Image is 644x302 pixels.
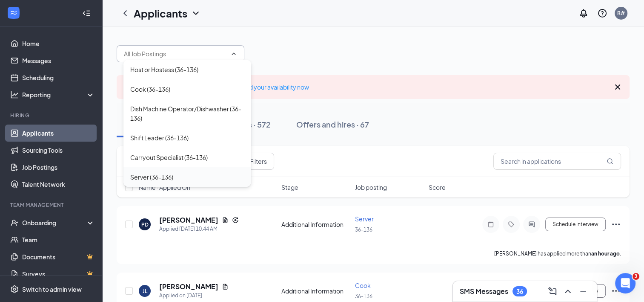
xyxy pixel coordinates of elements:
input: Search in applications [493,153,621,170]
div: PD [141,221,149,228]
div: JL [143,287,147,295]
button: Minimize [576,285,590,298]
div: Shift Leader (36-136) [130,133,189,142]
b: an hour ago [591,250,620,257]
svg: Tag [506,221,516,228]
a: Applicants [22,125,95,142]
p: [PERSON_NAME] has applied more than . [494,250,621,257]
svg: ChevronUp [230,50,237,57]
span: Server [355,215,374,223]
input: All Job Postings [124,49,227,58]
a: Scheduling [22,69,95,86]
a: Team [22,231,95,248]
button: Schedule Interview [545,218,606,231]
svg: UserCheck [10,218,19,227]
svg: Note [486,221,496,228]
div: Dish Machine Operator/Dishwasher (36-136) [130,104,244,123]
svg: ChevronDown [191,8,201,18]
svg: Notifications [578,8,589,18]
div: Carryout Specialist (36-136) [130,153,208,162]
h5: [PERSON_NAME] [159,215,218,225]
span: 36-136 [355,293,372,299]
iframe: Intercom live chat [615,273,635,293]
svg: ComposeMessage [547,286,558,296]
a: Home [22,35,95,52]
svg: Cross [613,82,623,92]
div: Applied [DATE] 10:44 AM [159,225,239,233]
h1: Applicants [134,6,187,20]
div: Cook (36-136) [130,84,170,94]
div: Additional Information [281,287,350,295]
div: Additional Information [281,220,350,229]
button: Filter Filters [231,153,274,170]
svg: Settings [10,285,19,293]
div: 36 [516,288,523,295]
a: Sourcing Tools [22,142,95,159]
div: R# [617,9,625,17]
a: Messages [22,52,95,69]
h3: SMS Messages [460,287,508,296]
a: Add your availability now [241,83,309,91]
div: Hiring [10,112,93,119]
svg: Analysis [10,90,19,99]
a: Job Postings [22,159,95,176]
a: DocumentsCrown [22,248,95,265]
span: Job posting [355,183,387,192]
span: Stage [281,183,298,192]
svg: Ellipses [611,286,621,296]
svg: Minimize [578,286,588,296]
div: Switch to admin view [22,285,82,293]
svg: ChevronUp [563,286,573,296]
svg: Ellipses [611,219,621,229]
svg: MagnifyingGlass [607,158,613,165]
svg: ChevronLeft [120,8,130,18]
div: Team Management [10,201,93,209]
button: ChevronUp [561,285,575,298]
svg: Document [222,217,229,224]
div: Host or Hostess (36-136) [130,65,198,74]
div: Server (36-136) [130,172,173,182]
div: Reporting [22,90,95,99]
a: Talent Network [22,176,95,193]
span: 3 [633,273,639,280]
svg: QuestionInfo [597,8,607,18]
h5: [PERSON_NAME] [159,282,218,291]
span: Score [429,183,446,192]
div: Applied on [DATE] [159,291,229,300]
svg: ActiveChat [527,221,537,228]
svg: WorkstreamLogo [9,9,18,17]
a: SurveysCrown [22,265,95,282]
div: Onboarding [22,218,88,227]
span: 36-136 [355,226,372,233]
svg: Collapse [82,9,91,17]
svg: Document [222,283,229,290]
div: Offers and hires · 67 [296,119,369,130]
svg: Reapply [232,217,239,224]
button: ComposeMessage [546,285,559,298]
span: Cook [355,282,371,289]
